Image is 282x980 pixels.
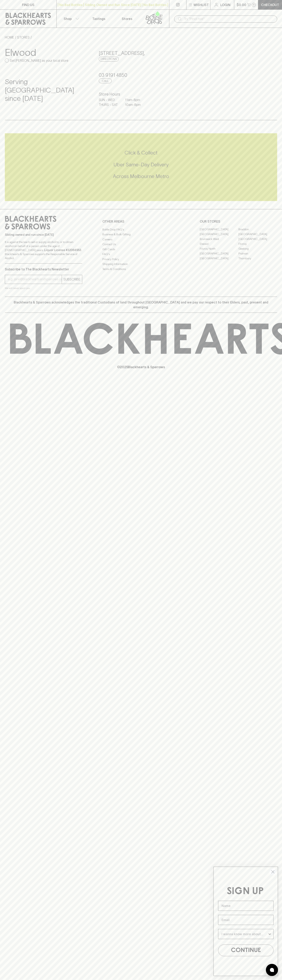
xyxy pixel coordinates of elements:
[5,149,277,156] h5: Click & Collect
[64,16,72,21] p: Shop
[102,247,180,252] a: Gift Cards
[44,248,81,252] strong: Liquor License #32064953
[17,35,30,39] a: STORES
[102,257,180,262] a: Privacy Policy
[102,227,180,232] a: Bottle Drop FAQ's
[222,929,268,939] input: I wanna know more about...
[125,97,145,102] p: 11am - 8pm
[200,219,277,224] p: OUR STORES
[57,10,85,28] button: Shop
[200,242,238,246] a: Elwood
[184,16,274,22] input: Try "Pinot noir"
[238,242,277,246] a: Fitzroy
[5,35,14,39] a: HOME
[125,102,145,107] p: 10am - 8pm
[62,275,82,284] button: SUBSCRIBE
[122,16,132,21] p: Stores
[269,868,276,875] button: Close dialog
[102,232,180,237] a: Business & Bulk Gifting
[102,262,180,267] a: Shipping Information
[253,4,255,6] p: 0
[99,78,112,83] a: Call
[261,2,279,7] p: Checkout
[200,237,238,242] a: Brunswick West
[270,968,274,972] img: bubble-icon
[99,91,183,97] h6: Store Hours
[5,133,277,201] div: Call to action block
[5,267,82,272] p: Subscribe to The Blackhearts Newsletter
[113,10,141,28] a: Stores
[102,219,180,224] p: OTHER AREAS
[22,2,34,7] p: FIND US
[209,863,282,980] div: FLYOUT Form
[238,246,277,251] a: Geelong
[200,227,238,232] a: [GEOGRAPHIC_DATA]
[92,16,105,21] p: Tastings
[5,161,277,168] h5: Uber Same-Day Delivery
[238,227,277,232] a: Braddon
[268,929,272,939] button: Show Options
[8,276,62,283] input: e.g. jane@blackheartsandsparrows.com.au
[99,50,183,56] h5: [STREET_ADDRESS] ,
[5,233,82,237] p: Sibling owned and run since [DATE]
[102,252,180,257] a: FAQ's
[102,242,180,247] a: Contact Us
[238,237,277,242] a: [GEOGRAPHIC_DATA]
[218,901,274,911] input: Name
[63,277,80,282] p: SUBSCRIBE
[237,2,246,7] p: $0.00
[200,256,238,261] a: [GEOGRAPHIC_DATA]
[220,2,230,7] p: Login
[5,173,277,180] h5: Across Melbourne Metro
[102,267,180,271] a: Terms & Conditions
[10,58,68,63] p: Set [PERSON_NAME] as your local store
[238,232,277,237] a: [GEOGRAPHIC_DATA]
[200,232,238,237] a: [GEOGRAPHIC_DATA]
[238,256,277,261] a: Thornbury
[5,286,82,290] p: We will never spam you
[227,887,264,896] span: SIGN UP
[8,300,274,310] p: Blackhearts & Sparrows acknowledges the traditional Custodians of land throughout [GEOGRAPHIC_DAT...
[99,72,183,78] h5: 03 9191 4850
[194,2,209,7] p: Wishlist
[102,237,180,242] a: Careers
[99,57,119,62] a: Directions
[99,102,119,107] p: THURS - SAT
[99,97,119,102] p: SUN - WED
[5,240,82,260] p: It is against the law to sell or supply alcohol to, or to obtain alcohol on behalf of a person un...
[238,251,277,256] a: Prahran
[218,915,274,925] input: Email
[200,251,238,256] a: [GEOGRAPHIC_DATA]
[5,47,89,58] h3: Elwood
[5,78,89,103] h4: Serving [GEOGRAPHIC_DATA] since [DATE]
[85,10,113,28] a: Tastings
[218,945,274,956] button: CONTINUE
[200,246,238,251] a: Fitzroy North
